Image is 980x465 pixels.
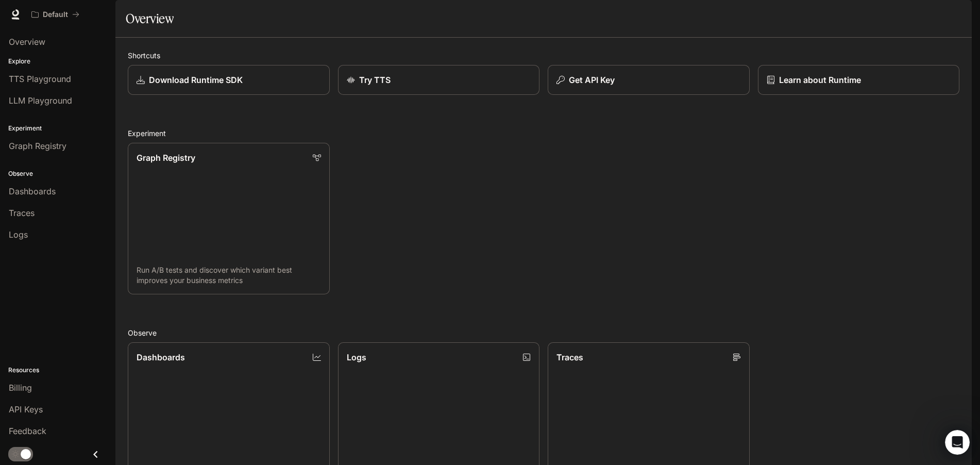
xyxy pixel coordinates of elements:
[128,128,959,139] h2: Experiment
[338,65,540,95] a: Try TTS
[758,65,960,95] a: Learn about Runtime
[347,351,366,363] p: Logs
[149,74,243,86] p: Download Runtime SDK
[556,351,583,363] p: Traces
[779,74,861,86] p: Learn about Runtime
[945,430,970,455] iframe: Intercom live chat
[43,10,68,19] p: Default
[128,143,330,294] a: Graph RegistryRun A/B tests and discover which variant best improves your business metrics
[126,8,174,29] h1: Overview
[128,50,959,61] h2: Shortcuts
[27,4,84,25] button: All workspaces
[569,74,615,86] p: Get API Key
[137,351,185,363] p: Dashboards
[137,265,321,286] p: Run A/B tests and discover which variant best improves your business metrics
[128,65,330,95] a: Download Runtime SDK
[137,152,195,164] p: Graph Registry
[548,65,750,95] button: Get API Key
[359,74,391,86] p: Try TTS
[128,327,959,338] h2: Observe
